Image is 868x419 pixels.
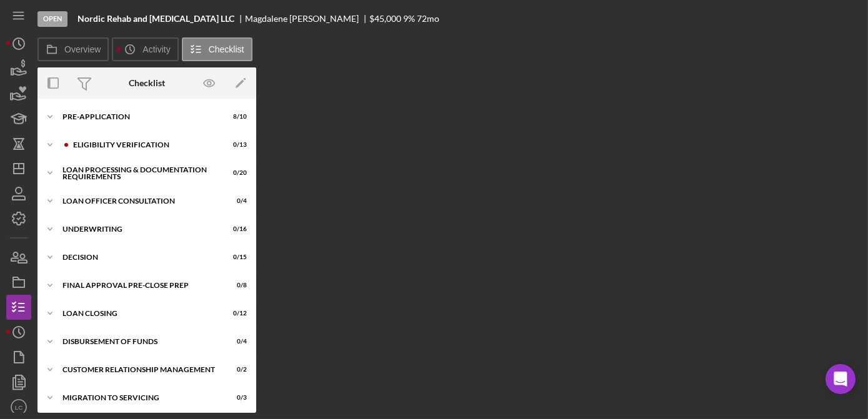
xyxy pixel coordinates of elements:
div: Checklist [129,78,165,88]
button: Overview [37,37,109,61]
div: 72 mo [417,14,439,24]
label: Overview [64,44,101,54]
div: Underwriting [62,225,216,233]
text: LC [15,404,22,411]
div: 0 / 13 [224,141,247,149]
div: 0 / 3 [224,394,247,402]
div: Eligibility Verification [73,141,216,149]
div: 0 / 15 [224,254,247,261]
div: Customer Relationship Management [62,366,216,373]
label: Activity [142,44,170,54]
div: Loan Officer Consultation [62,197,216,205]
span: $45,000 [369,13,401,24]
div: 0 / 4 [224,338,247,345]
div: Migration to Servicing [62,394,216,402]
b: Nordic Rehab and [MEDICAL_DATA] LLC [77,14,234,24]
div: Magdalene [PERSON_NAME] [245,14,369,24]
div: 0 / 8 [224,282,247,289]
div: Disbursement of Funds [62,338,216,345]
div: Loan Processing & Documentation Requirements [62,166,216,180]
div: 0 / 4 [224,197,247,205]
div: Decision [62,254,216,261]
label: Checklist [209,44,244,54]
div: 8 / 10 [224,113,247,121]
div: 0 / 20 [224,169,247,177]
div: 0 / 16 [224,225,247,233]
div: 0 / 12 [224,310,247,317]
div: Open Intercom Messenger [826,364,856,394]
div: Loan Closing [62,310,216,317]
div: Pre-Application [62,113,216,121]
div: 9 % [403,14,415,24]
div: Final Approval Pre-Close Prep [62,282,216,289]
button: Activity [112,37,178,61]
div: 0 / 2 [224,366,247,373]
button: Checklist [182,37,252,61]
div: Open [37,11,67,27]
